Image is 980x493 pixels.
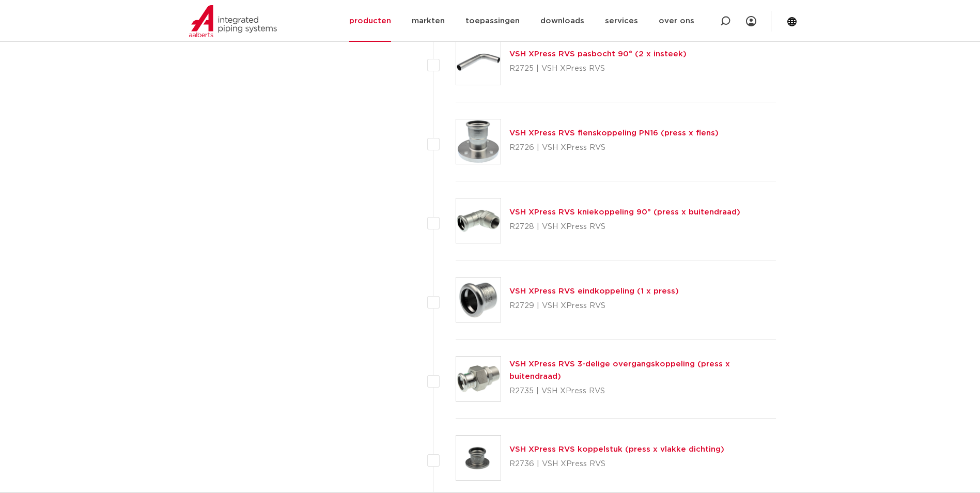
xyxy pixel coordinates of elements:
img: Thumbnail for VSH XPress RVS 3-delige overgangskoppeling (press x buitendraad) [456,357,501,401]
p: R2726 | VSH XPress RVS [509,140,719,156]
p: R2725 | VSH XPress RVS [509,60,687,77]
img: Thumbnail for VSH XPress RVS kniekoppeling 90° (press x buitendraad) [456,198,501,243]
p: R2735 | VSH XPress RVS [509,383,776,399]
p: R2729 | VSH XPress RVS [509,298,679,314]
img: Thumbnail for VSH XPress RVS pasbocht 90° (2 x insteek) [456,40,501,85]
a: VSH XPress RVS koppelstuk (press x vlakke dichting) [509,445,724,453]
a: VSH XPress RVS flenskoppeling PN16 (press x flens) [509,129,719,137]
img: Thumbnail for VSH XPress RVS koppelstuk (press x vlakke dichting) [456,436,501,480]
p: R2728 | VSH XPress RVS [509,219,740,235]
a: VSH XPress RVS 3-delige overgangskoppeling (press x buitendraad) [509,360,730,380]
img: Thumbnail for VSH XPress RVS flenskoppeling PN16 (press x flens) [456,119,501,164]
p: R2736 | VSH XPress RVS [509,456,724,472]
img: Thumbnail for VSH XPress RVS eindkoppeling (1 x press) [456,278,501,322]
a: VSH XPress RVS kniekoppeling 90° (press x buitendraad) [509,208,740,216]
a: VSH XPress RVS eindkoppeling (1 x press) [509,287,679,295]
a: VSH XPress RVS pasbocht 90° (2 x insteek) [509,50,687,58]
